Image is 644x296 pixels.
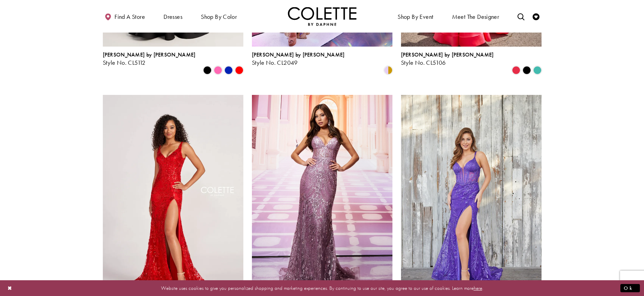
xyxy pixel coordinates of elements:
[103,51,196,58] span: [PERSON_NAME] by [PERSON_NAME]
[114,13,145,20] span: Find a store
[620,284,640,292] button: Submit Dialog
[252,52,345,66] div: Colette by Daphne Style No. CL2049
[401,59,446,66] span: Style No. CL5106
[288,7,356,26] img: Colette by Daphne
[398,13,433,20] span: Shop By Event
[401,51,494,58] span: [PERSON_NAME] by [PERSON_NAME]
[288,7,356,26] a: Visit Home Page
[4,282,16,294] button: Close Dialog
[224,66,233,74] i: Royal Blue
[163,13,182,20] span: Dresses
[512,66,520,74] i: Strawberry
[201,13,237,20] span: Shop by color
[516,7,526,26] a: Toggle search
[103,52,196,66] div: Colette by Daphne Style No. CL5112
[252,51,345,58] span: [PERSON_NAME] by [PERSON_NAME]
[396,7,435,26] span: Shop By Event
[452,13,499,20] span: Meet the designer
[199,7,239,26] span: Shop by color
[523,66,531,74] i: Black
[450,7,501,26] a: Meet the designer
[384,66,392,74] i: Gold/Lilac
[531,7,541,26] a: Check Wishlist
[474,284,482,291] a: here
[103,7,147,26] a: Find a store
[103,59,146,66] span: Style No. CL5112
[401,52,494,66] div: Colette by Daphne Style No. CL5106
[162,7,184,26] span: Dresses
[49,283,595,293] p: Website uses cookies to give you personalized shopping and marketing experiences. By continuing t...
[533,66,542,74] i: Turquoise
[252,59,298,66] span: Style No. CL2049
[214,66,222,74] i: Pink
[203,66,211,74] i: Black
[235,66,243,74] i: Red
